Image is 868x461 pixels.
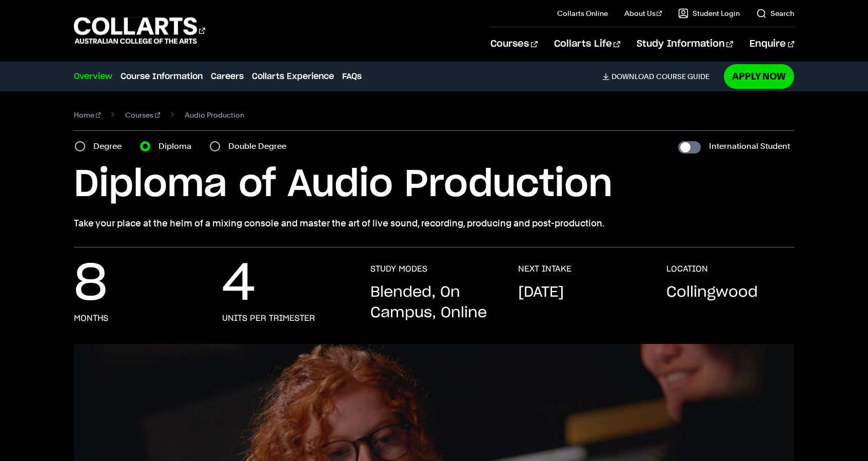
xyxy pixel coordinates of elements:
[342,70,362,83] a: FAQs
[125,108,160,122] a: Courses
[666,282,758,303] p: Collingwood
[624,8,662,18] a: About Us
[228,139,292,153] label: Double Degree
[74,264,107,305] p: 8
[756,8,794,18] a: Search
[611,72,654,81] span: Download
[709,139,790,153] label: International Student
[724,64,794,88] a: Apply Now
[554,27,620,61] a: Collarts Life
[370,264,427,274] h3: STUDY MODES
[211,70,244,83] a: Careers
[185,108,244,122] span: Audio Production
[121,70,203,83] a: Course Information
[490,27,537,61] a: Courses
[252,70,334,83] a: Collarts Experience
[678,8,740,18] a: Student Login
[222,313,315,323] h3: units per trimester
[74,216,794,230] p: Take your place at the helm of a mixing console and master the art of live sound, recording, prod...
[74,162,794,208] h1: Diploma of Audio Production
[370,282,498,323] p: Blended, On Campus, Online
[74,313,108,323] h3: months
[222,264,255,305] p: 4
[666,264,708,274] h3: LOCATION
[74,16,205,45] div: Go to homepage
[518,264,571,274] h3: NEXT INTAKE
[159,139,198,153] label: Diploma
[602,72,718,81] a: DownloadCourse Guide
[74,108,101,122] a: Home
[93,139,128,153] label: Degree
[518,282,564,303] p: [DATE]
[749,27,794,61] a: Enquire
[74,70,112,83] a: Overview
[557,8,608,18] a: Collarts Online
[637,27,733,61] a: Study Information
